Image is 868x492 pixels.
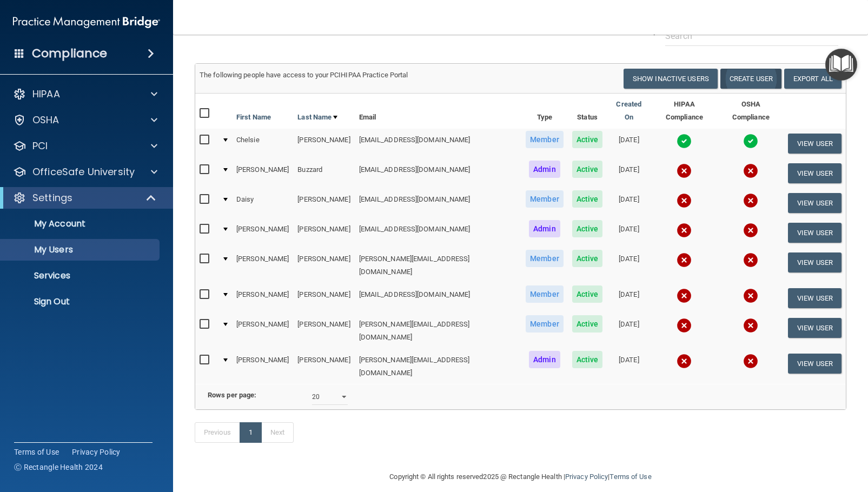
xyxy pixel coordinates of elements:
[572,161,603,178] span: Active
[572,351,603,368] span: Active
[236,111,271,124] a: First Name
[355,313,522,349] td: [PERSON_NAME][EMAIL_ADDRESS][DOMAIN_NAME]
[355,188,522,218] td: [EMAIL_ADDRESS][DOMAIN_NAME]
[526,315,564,333] span: Member
[293,313,354,349] td: [PERSON_NAME]
[355,283,522,313] td: [EMAIL_ADDRESS][DOMAIN_NAME]
[743,318,758,333] img: cross.ca9f0e7f.svg
[232,158,293,188] td: [PERSON_NAME]
[788,252,842,272] button: View User
[297,111,337,124] a: Last Name
[14,462,103,473] span: Ⓒ Rectangle Health 2024
[565,473,608,481] a: Privacy Policy
[607,218,651,248] td: [DATE]
[208,391,256,399] b: Rows per page:
[720,69,781,89] button: Create User
[677,134,692,149] img: tick.e7d51cea.svg
[521,94,568,129] th: Type
[607,349,651,384] td: [DATE]
[526,131,564,148] span: Member
[293,129,354,158] td: [PERSON_NAME]
[529,161,560,178] span: Admin
[677,163,692,178] img: cross.ca9f0e7f.svg
[718,94,784,129] th: OSHA Compliance
[355,158,522,188] td: [EMAIL_ADDRESS][DOMAIN_NAME]
[572,250,603,267] span: Active
[677,288,692,303] img: cross.ca9f0e7f.svg
[788,134,842,154] button: View User
[743,134,758,149] img: tick.e7d51cea.svg
[677,252,692,268] img: cross.ca9f0e7f.svg
[607,188,651,218] td: [DATE]
[32,139,48,152] p: PCI
[677,318,692,333] img: cross.ca9f0e7f.svg
[825,49,857,81] button: Open Resource Center
[355,248,522,283] td: [PERSON_NAME][EMAIL_ADDRESS][DOMAIN_NAME]
[788,163,842,183] button: View User
[572,285,603,303] span: Active
[293,248,354,283] td: [PERSON_NAME]
[607,158,651,188] td: [DATE]
[13,191,157,204] a: Settings
[7,270,155,281] p: Services
[572,315,603,333] span: Active
[788,193,842,213] button: View User
[651,94,718,129] th: HIPAA Compliance
[293,218,354,248] td: [PERSON_NAME]
[293,188,354,218] td: [PERSON_NAME]
[232,283,293,313] td: [PERSON_NAME]
[232,248,293,283] td: [PERSON_NAME]
[7,244,155,255] p: My Users
[677,223,692,238] img: cross.ca9f0e7f.svg
[232,188,293,218] td: Daisy
[13,11,160,33] img: PMB logo
[677,193,692,208] img: cross.ca9f0e7f.svg
[568,94,607,129] th: Status
[609,473,651,481] a: Terms of Use
[611,98,646,124] a: Created On
[788,354,842,374] button: View User
[355,129,522,158] td: [EMAIL_ADDRESS][DOMAIN_NAME]
[607,283,651,313] td: [DATE]
[784,69,842,89] a: Export All
[261,422,294,443] a: Next
[13,165,157,178] a: OfficeSafe University
[13,114,157,127] a: OSHA
[572,190,603,208] span: Active
[195,422,240,443] a: Previous
[788,288,842,308] button: View User
[572,131,603,148] span: Active
[72,447,121,457] a: Privacy Policy
[32,165,135,178] p: OfficeSafe University
[788,223,842,243] button: View User
[32,114,59,127] p: OSHA
[788,318,842,338] button: View User
[232,129,293,158] td: Chelsie
[743,288,758,303] img: cross.ca9f0e7f.svg
[293,349,354,384] td: [PERSON_NAME]
[7,296,155,307] p: Sign Out
[526,250,564,267] span: Member
[607,248,651,283] td: [DATE]
[355,94,522,129] th: Email
[240,422,262,443] a: 1
[32,191,72,204] p: Settings
[32,46,107,61] h4: Compliance
[232,349,293,384] td: [PERSON_NAME]
[624,69,718,89] button: Show Inactive Users
[743,252,758,268] img: cross.ca9f0e7f.svg
[14,447,59,457] a: Terms of Use
[677,354,692,369] img: cross.ca9f0e7f.svg
[32,88,60,101] p: HIPAA
[13,88,157,101] a: HIPAA
[526,190,564,208] span: Member
[665,26,838,46] input: Search
[200,71,408,79] span: The following people have access to your PCIHIPAA Practice Portal
[572,220,603,237] span: Active
[293,283,354,313] td: [PERSON_NAME]
[743,354,758,369] img: cross.ca9f0e7f.svg
[529,220,560,237] span: Admin
[743,193,758,208] img: cross.ca9f0e7f.svg
[232,313,293,349] td: [PERSON_NAME]
[7,218,155,229] p: My Account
